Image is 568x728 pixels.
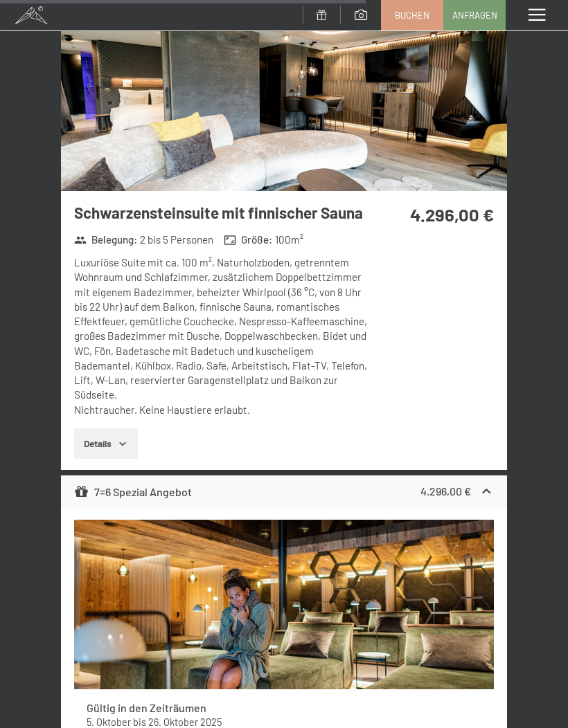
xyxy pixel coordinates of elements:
[74,233,137,247] strong: Belegung :
[74,255,373,417] div: Luxuriöse Suite mit ca. 100 m², Naturholzboden, getrenntem Wohnraum und Schlafzimmer, zusätzliche...
[452,9,497,21] span: Anfragen
[61,10,507,191] img: mss_renderimg.php
[444,1,505,30] a: Anfragen
[87,701,206,714] strong: Gültig in den Zeiträumen
[74,202,373,224] h3: Schwarzensteinsuite mit finnischer Sauna
[382,1,443,30] a: Buchen
[74,520,493,689] img: mss_renderimg.php
[74,484,192,500] div: 7=6 Spezial Angebot
[61,475,507,509] div: 7=6 Spezial Angebot4.296,00 €
[140,233,213,247] span: 2 bis 5 Personen
[420,484,471,498] strong: 4.296,00 €
[87,716,131,728] time: 05.10.2025
[275,233,303,247] span: 100 m²
[395,9,429,21] span: Buchen
[410,203,494,225] strong: 4.296,00 €
[74,428,137,459] button: Details
[224,233,272,247] strong: Größe :
[148,716,222,728] time: 26.10.2025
